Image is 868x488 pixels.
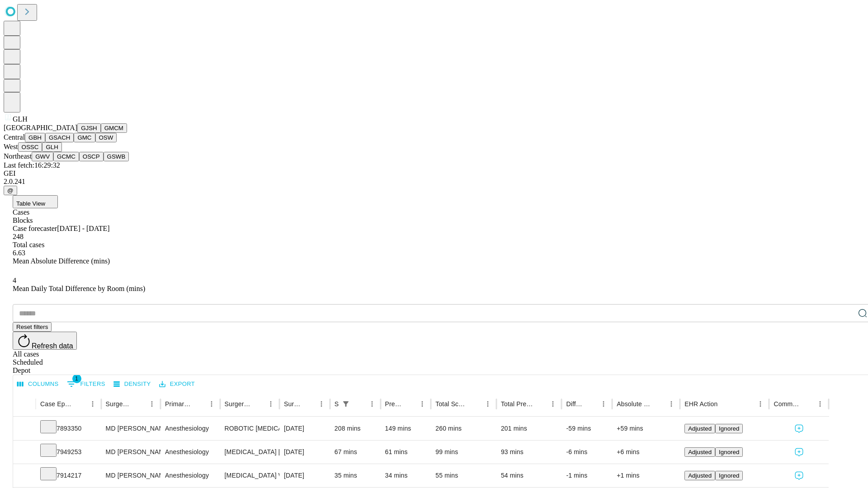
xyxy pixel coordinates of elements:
div: MD [PERSON_NAME] [106,464,156,487]
span: [GEOGRAPHIC_DATA] [4,124,77,131]
div: Primary Service [165,400,191,408]
button: GBH [25,133,45,142]
button: Sort [403,398,416,410]
span: Last fetch: 16:29:32 [4,161,60,169]
div: +1 mins [617,464,675,487]
button: Adjusted [684,471,715,480]
div: Difference [566,400,584,408]
div: ROBOTIC [MEDICAL_DATA] [MEDICAL_DATA] WITH REMOVAL TUBES AND/OR OVARIES FOR UTERUS GREATER THAN 2... [225,417,275,440]
button: Menu [315,398,328,410]
button: Sort [353,398,366,410]
button: Menu [264,398,277,410]
button: Ignored [715,447,743,457]
div: Anesthesiology [165,464,215,487]
div: 55 mins [435,464,492,487]
div: [DATE] [284,464,325,487]
div: -6 mins [566,441,608,464]
div: [MEDICAL_DATA] [MEDICAL_DATA] AND OR [MEDICAL_DATA] [225,441,275,464]
button: Menu [665,398,678,410]
div: [MEDICAL_DATA] WITH [MEDICAL_DATA] AND/OR [MEDICAL_DATA] WITH OR WITHOUT D\T\C [225,464,275,487]
div: Scheduled In Room Duration [335,400,339,408]
div: Surgeon Name [106,400,132,408]
button: Sort [652,398,665,410]
button: Refresh data [13,332,77,350]
button: Select columns [15,377,61,391]
span: Adjusted [688,472,712,479]
button: Sort [133,398,146,410]
span: Ignored [719,425,739,432]
div: 7893350 [40,417,97,440]
button: Adjusted [684,447,715,457]
button: GSWB [104,152,129,161]
span: 6.63 [13,249,25,257]
button: Menu [366,398,378,410]
span: Refresh data [32,342,73,350]
button: OSW [95,133,117,142]
button: Show filters [65,377,108,391]
div: 67 mins [335,441,376,464]
button: Sort [585,398,597,410]
button: OSSC [18,142,42,152]
div: Surgery Name [225,400,251,408]
div: EHR Action [684,400,717,408]
button: Ignored [715,424,743,433]
div: +6 mins [617,441,675,464]
div: 149 mins [385,417,427,440]
button: Reset filters [13,322,52,332]
span: [DATE] - [DATE] [57,225,109,232]
button: Table View [13,195,58,208]
div: -1 mins [566,464,608,487]
div: +59 mins [617,417,675,440]
button: GJSH [77,123,101,133]
div: Comments [774,400,800,408]
button: Export [157,377,197,391]
div: -59 mins [566,417,608,440]
button: Menu [754,398,767,410]
button: @ [4,186,17,195]
div: 1 active filter [340,398,352,410]
button: GSACH [45,133,74,142]
button: Ignored [715,471,743,480]
div: Absolute Difference [617,400,651,408]
button: Menu [597,398,610,410]
button: GCMC [53,152,79,161]
span: GLH [13,115,28,123]
button: Show filters [340,398,352,410]
button: Sort [469,398,481,410]
button: Adjusted [684,424,715,433]
span: Northeast [4,152,32,160]
span: Adjusted [688,425,712,432]
span: Central [4,133,25,141]
div: Predicted In Room Duration [385,400,403,408]
button: Menu [205,398,218,410]
button: Menu [86,398,99,410]
div: 201 mins [501,417,557,440]
button: OSCP [79,152,104,161]
div: 7949253 [40,441,97,464]
div: [DATE] [284,417,325,440]
button: Sort [718,398,731,410]
div: GEI [4,169,864,178]
div: 54 mins [501,464,557,487]
div: 34 mins [385,464,427,487]
span: West [4,143,18,150]
button: Sort [801,398,814,410]
button: Sort [193,398,205,410]
div: Anesthesiology [165,441,215,464]
button: Sort [252,398,264,410]
div: Case Epic Id [40,400,73,408]
button: Sort [302,398,315,410]
div: 7914217 [40,464,97,487]
span: 4 [13,277,16,284]
button: Sort [74,398,86,410]
div: 208 mins [335,417,376,440]
button: Menu [814,398,826,410]
button: Expand [18,468,31,484]
button: GMC [74,133,95,142]
div: Surgery Date [284,400,302,408]
button: Density [111,377,153,391]
span: 1 [72,374,81,383]
button: GLH [42,142,61,152]
button: GWV [32,152,53,161]
div: 93 mins [501,441,557,464]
